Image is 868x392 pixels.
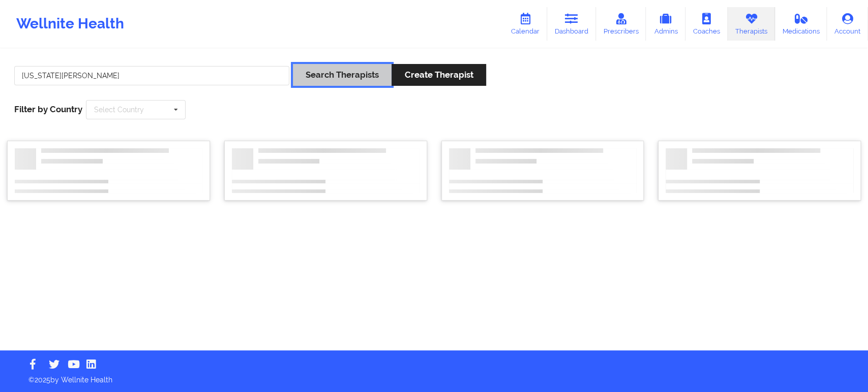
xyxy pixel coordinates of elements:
button: Search Therapists [293,64,392,86]
a: Therapists [728,7,775,41]
button: Create Therapist [392,64,486,86]
a: Dashboard [547,7,596,41]
input: Search Keywords [14,66,289,85]
p: © 2025 by Wellnite Health [21,368,847,385]
span: Filter by Country [14,104,82,114]
a: Calendar [503,7,547,41]
a: Coaches [685,7,728,41]
a: Prescribers [596,7,646,41]
a: Medications [775,7,827,41]
a: Admins [646,7,685,41]
div: Select Country [94,106,144,113]
a: Account [827,7,868,41]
